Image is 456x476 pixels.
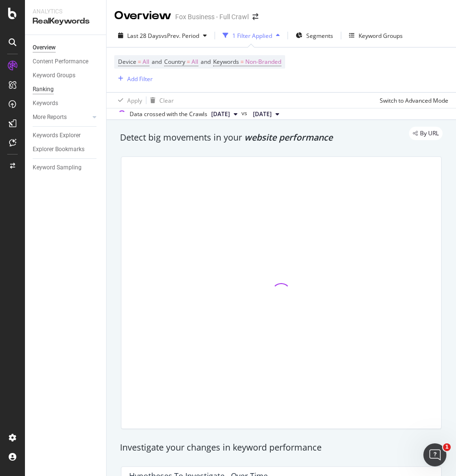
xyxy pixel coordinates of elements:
[33,57,99,67] a: Content Performance
[241,109,249,118] span: vs
[164,58,185,66] span: Country
[33,71,75,81] div: Keyword Groups
[423,443,446,466] iframe: Intercom live chat
[114,73,153,84] button: Add Filter
[114,28,211,43] button: Last 28 DaysvsPrev. Period
[143,55,149,69] span: All
[245,55,281,69] span: Non-Branded
[127,96,142,105] div: Apply
[240,58,244,66] span: =
[118,58,136,66] span: Device
[33,98,99,108] a: Keywords
[33,112,90,122] a: More Reports
[138,58,141,66] span: =
[33,43,99,53] a: Overview
[33,163,99,173] a: Keyword Sampling
[33,57,88,67] div: Content Performance
[114,93,142,108] button: Apply
[33,84,99,95] a: Ranking
[127,75,153,83] div: Add Filter
[292,28,337,43] button: Segments
[359,32,403,40] div: Keyword Groups
[127,32,161,40] span: Last 28 Days
[159,96,174,105] div: Clear
[219,28,284,43] button: 1 Filter Applied
[161,32,199,40] span: vs Prev. Period
[380,96,448,105] div: Switch to Advanced Mode
[146,93,174,108] button: Clear
[33,71,99,81] a: Keyword Groups
[120,441,443,454] div: Investigate your changes in keyword performance
[175,12,249,22] div: Fox Business - Full Crawl
[253,110,272,119] span: 2025 Sep. 12th
[33,131,81,141] div: Keywords Explorer
[232,32,272,40] div: 1 Filter Applied
[33,144,99,155] a: Explorer Bookmarks
[409,127,443,140] div: legacy label
[207,108,241,120] button: [DATE]
[114,8,171,24] div: Overview
[130,110,207,119] div: Data crossed with the Crawls
[33,84,54,95] div: Ranking
[376,93,448,108] button: Switch to Advanced Mode
[192,55,198,69] span: All
[33,98,58,108] div: Keywords
[33,131,99,141] a: Keywords Explorer
[213,58,239,66] span: Keywords
[201,58,211,66] span: and
[33,112,67,122] div: More Reports
[33,43,56,53] div: Overview
[33,8,98,16] div: Analytics
[306,32,333,40] span: Segments
[33,163,82,173] div: Keyword Sampling
[345,28,407,43] button: Keyword Groups
[443,443,451,451] span: 1
[252,13,258,20] div: arrow-right-arrow-left
[33,16,98,27] div: RealKeywords
[249,108,283,120] button: [DATE]
[211,110,230,119] span: 2025 Oct. 10th
[33,144,84,155] div: Explorer Bookmarks
[152,58,162,66] span: and
[420,131,439,136] span: By URL
[187,58,190,66] span: =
